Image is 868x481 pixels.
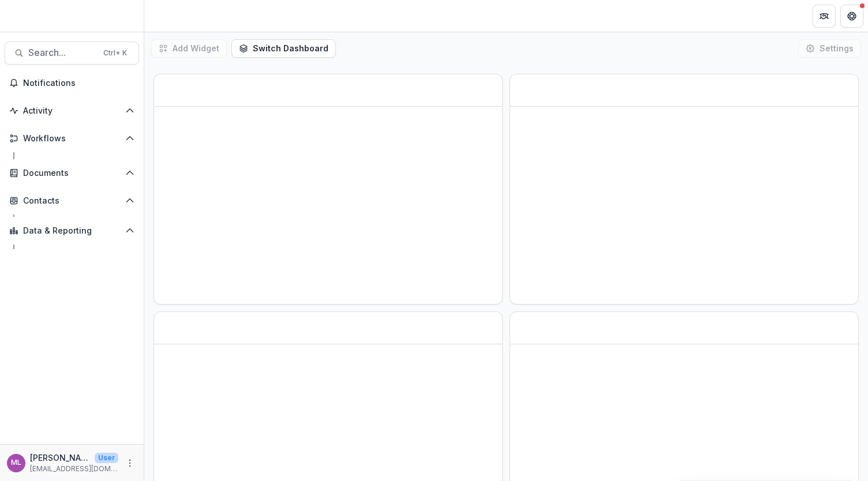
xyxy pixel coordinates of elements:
[30,452,90,464] p: [PERSON_NAME]
[5,42,139,65] button: Search...
[798,39,861,58] button: Settings
[5,191,139,210] button: Open Contacts
[23,134,121,144] span: Workflows
[151,39,227,58] button: Add Widget
[5,129,139,148] button: Open Workflows
[231,39,336,58] button: Switch Dashboard
[5,74,139,92] button: Notifications
[5,221,139,240] button: Open Data & Reporting
[5,102,139,120] button: Open Activity
[23,106,121,116] span: Activity
[813,5,836,28] button: Partners
[28,47,96,58] span: Search...
[95,453,118,463] p: User
[23,168,121,178] span: Documents
[11,459,21,467] div: Maria Lvova
[30,464,118,474] p: [EMAIL_ADDRESS][DOMAIN_NAME]
[101,47,129,59] div: Ctrl + K
[123,456,137,470] button: More
[23,196,121,206] span: Contacts
[5,164,139,182] button: Open Documents
[149,7,198,24] nav: breadcrumb
[840,5,863,28] button: Get Help
[23,226,121,236] span: Data & Reporting
[23,78,134,88] span: Notifications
